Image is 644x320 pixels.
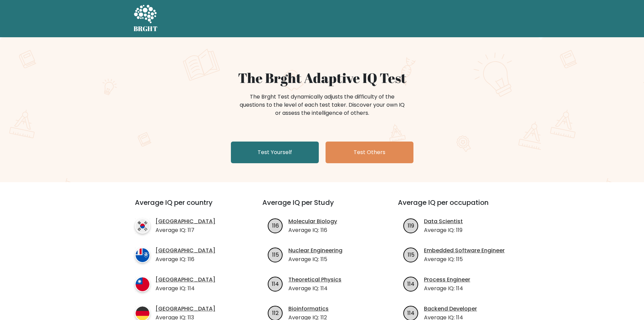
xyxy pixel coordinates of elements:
div: The Brght Test dynamically adjusts the difficulty of the questions to the level of each test take... [238,93,407,117]
a: Process Engineer [424,276,470,284]
p: Average IQ: 114 [156,284,215,293]
img: country [135,218,150,234]
a: [GEOGRAPHIC_DATA] [156,247,215,255]
text: 114 [272,280,279,287]
text: 116 [272,221,279,229]
a: BRGHT [134,3,158,35]
p: Average IQ: 114 [288,284,341,293]
p: Average IQ: 115 [288,255,342,263]
h3: Average IQ per Study [262,198,382,215]
p: Average IQ: 116 [288,226,337,234]
a: Bioinformatics [288,305,329,313]
h3: Average IQ per occupation [398,198,517,215]
h5: BRGHT [134,25,158,33]
a: Embedded Software Engineer [424,247,505,255]
p: Average IQ: 115 [424,255,505,263]
a: [GEOGRAPHIC_DATA] [156,217,215,226]
img: country [135,248,150,263]
text: 112 [272,309,279,317]
a: Test Yourself [231,142,319,163]
p: Average IQ: 114 [424,284,470,293]
a: Molecular Biology [288,217,337,226]
text: 114 [407,309,414,317]
a: Data Scientist [424,217,463,226]
a: Test Others [326,142,413,163]
a: Theoretical Physics [288,276,341,284]
a: [GEOGRAPHIC_DATA] [156,276,215,284]
h3: Average IQ per country [135,198,238,215]
p: Average IQ: 119 [424,226,463,234]
text: 114 [407,280,414,287]
img: country [135,277,150,292]
a: [GEOGRAPHIC_DATA] [156,305,215,313]
text: 119 [408,221,414,229]
p: Average IQ: 117 [156,226,215,234]
p: Average IQ: 116 [156,255,215,263]
a: Backend Developer [424,305,477,313]
text: 115 [272,251,279,258]
h1: The Brght Adaptive IQ Test [157,70,487,86]
text: 115 [408,251,414,258]
a: Nuclear Engineering [288,247,342,255]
